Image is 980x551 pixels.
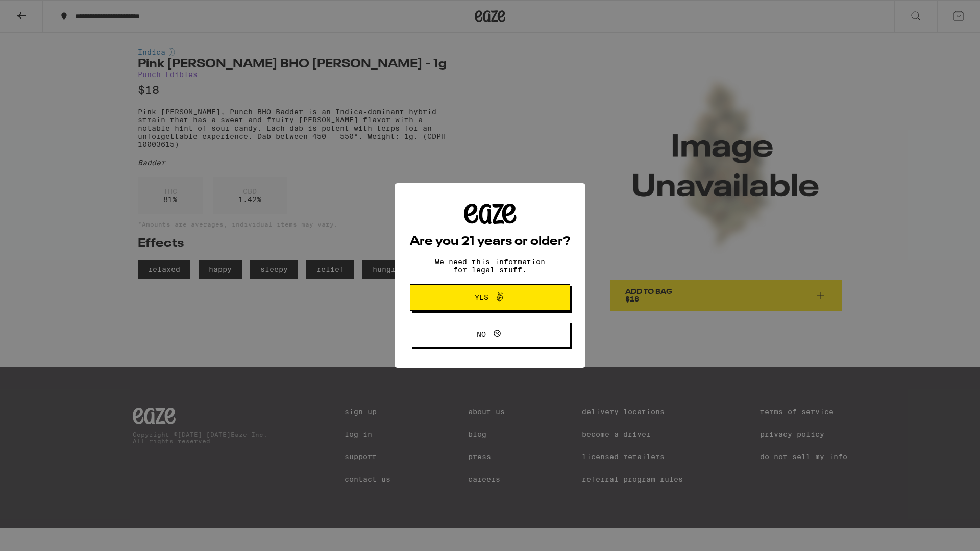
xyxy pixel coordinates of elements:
span: No [477,331,486,338]
span: Yes [475,294,488,301]
button: Yes [410,284,570,311]
h2: Are you 21 years or older? [410,236,570,248]
p: We need this information for legal stuff. [426,258,554,274]
button: No [410,321,570,347]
